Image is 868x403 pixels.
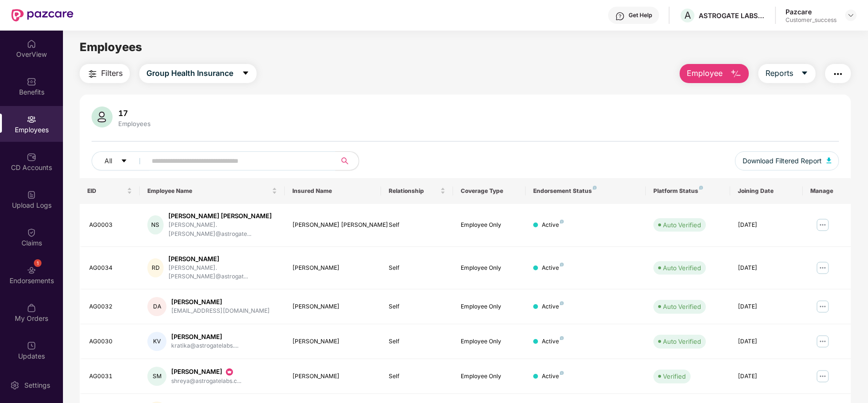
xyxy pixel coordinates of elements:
div: Auto Verified [663,220,701,230]
img: svg+xml;base64,PHN2ZyB4bWxucz0iaHR0cDovL3d3dy53My5vcmcvMjAwMC9zdmciIHdpZHRoPSI4IiBoZWlnaHQ9IjgiIH... [699,186,703,190]
img: svg+xml;base64,PHN2ZyBpZD0iRW1wbG95ZWVzIiB4bWxucz0iaHR0cDovL3d3dy53My5vcmcvMjAwMC9zdmciIHdpZHRoPS... [27,115,36,124]
div: [DATE] [738,264,795,273]
span: EID [87,187,125,195]
img: svg+xml;base64,PHN2ZyBpZD0iVXBkYXRlZCIgeG1sbnM9Imh0dHA6Ly93d3cudzMub3JnLzIwMDAvc3ZnIiB3aWR0aD0iMj... [27,341,36,350]
div: ASTROGATE LABS PRIVATE LIMITED [699,11,765,20]
img: svg+xml;base64,PHN2ZyB4bWxucz0iaHR0cDovL3d3dy53My5vcmcvMjAwMC9zdmciIHhtbG5zOnhsaW5rPSJodHRwOi8vd3... [730,68,742,80]
div: kratika@astrogatelabs.... [171,341,238,350]
img: svg+xml;base64,PHN2ZyBpZD0iSG9tZSIgeG1sbnM9Imh0dHA6Ly93d3cudzMub3JnLzIwMDAvc3ZnIiB3aWR0aD0iMjAiIG... [27,39,36,49]
span: Reports [765,67,793,79]
div: [PERSON_NAME] [PERSON_NAME] [168,212,277,221]
div: Endorsement Status [533,187,639,195]
div: Verified [663,371,686,381]
span: Group Health Insurance [146,67,233,79]
div: Customer_success [785,16,837,24]
div: Active [542,372,564,381]
div: AG0030 [89,337,132,346]
div: 17 [116,108,153,118]
span: Employee [687,67,723,79]
img: svg+xml;base64,PHN2ZyB4bWxucz0iaHR0cDovL3d3dy53My5vcmcvMjAwMC9zdmciIHhtbG5zOnhsaW5rPSJodHRwOi8vd3... [92,106,113,127]
div: AG0032 [89,302,132,311]
div: shreya@astrogatelabs.c... [171,377,241,386]
div: SM [147,367,166,386]
div: Self [389,372,446,381]
div: Employee Only [461,302,518,311]
th: Coverage Type [453,178,526,204]
div: [PERSON_NAME] [292,372,373,381]
span: caret-down [121,158,127,165]
div: DA [147,297,166,316]
div: [DATE] [738,337,795,346]
div: Employee Only [461,221,518,230]
img: svg+xml;base64,PHN2ZyB4bWxucz0iaHR0cDovL3d3dy53My5vcmcvMjAwMC9zdmciIHdpZHRoPSI4IiBoZWlnaHQ9IjgiIH... [560,371,564,375]
img: svg+xml;base64,PHN2ZyB4bWxucz0iaHR0cDovL3d3dy53My5vcmcvMjAwMC9zdmciIHdpZHRoPSIyNCIgaGVpZ2h0PSIyNC... [87,68,98,80]
img: svg+xml;base64,PHN2ZyB4bWxucz0iaHR0cDovL3d3dy53My5vcmcvMjAwMC9zdmciIHdpZHRoPSI4IiBoZWlnaHQ9IjgiIH... [560,263,564,266]
img: svg+xml;base64,PHN2ZyBpZD0iU2V0dGluZy0yMHgyMCIgeG1sbnM9Imh0dHA6Ly93d3cudzMub3JnLzIwMDAvc3ZnIiB3aW... [10,381,20,390]
img: svg+xml;base64,PHN2ZyB4bWxucz0iaHR0cDovL3d3dy53My5vcmcvMjAwMC9zdmciIHdpZHRoPSIyNCIgaGVpZ2h0PSIyNC... [832,68,844,80]
div: [PERSON_NAME] [168,255,277,264]
div: Active [542,221,564,230]
div: [PERSON_NAME] [171,367,241,377]
div: Platform Status [653,187,723,195]
div: AG0003 [89,221,132,230]
img: manageButton [815,217,830,233]
img: manageButton [815,299,830,314]
img: manageButton [815,260,830,276]
img: svg+xml;base64,PHN2ZyBpZD0iQmVuZWZpdHMiIHhtbG5zPSJodHRwOi8vd3d3LnczLm9yZy8yMDAwL3N2ZyIgd2lkdGg9Ij... [27,77,36,86]
div: Auto Verified [663,263,701,273]
img: svg+xml;base64,PHN2ZyB4bWxucz0iaHR0cDovL3d3dy53My5vcmcvMjAwMC9zdmciIHdpZHRoPSI4IiBoZWlnaHQ9IjgiIH... [560,220,564,223]
span: All [104,156,112,166]
div: [PERSON_NAME] [292,264,373,273]
img: svg+xml;base64,PHN2ZyBpZD0iVXBsb2FkX0xvZ3MiIGRhdGEtbmFtZT0iVXBsb2FkIExvZ3MiIHhtbG5zPSJodHRwOi8vd3... [27,190,36,200]
span: caret-down [242,69,249,78]
button: search [335,151,359,170]
div: Active [542,337,564,346]
span: A [684,10,691,21]
span: Employees [80,40,142,54]
div: [PERSON_NAME] [PERSON_NAME] [292,221,373,230]
img: svg+xml;base64,PHN2ZyB3aWR0aD0iMjAiIGhlaWdodD0iMjAiIHZpZXdCb3g9IjAgMCAyMCAyMCIgZmlsbD0ibm9uZSIgeG... [225,367,234,377]
div: Active [542,302,564,311]
img: svg+xml;base64,PHN2ZyB4bWxucz0iaHR0cDovL3d3dy53My5vcmcvMjAwMC9zdmciIHdpZHRoPSI4IiBoZWlnaHQ9IjgiIH... [560,336,564,340]
th: EID [80,178,140,204]
img: svg+xml;base64,PHN2ZyBpZD0iQ0RfQWNjb3VudHMiIGRhdGEtbmFtZT0iQ0QgQWNjb3VudHMiIHhtbG5zPSJodHRwOi8vd3... [27,152,36,162]
span: Relationship [389,187,439,195]
img: svg+xml;base64,PHN2ZyBpZD0iTXlfT3JkZXJzIiBkYXRhLW5hbWU9Ik15IE9yZGVycyIgeG1sbnM9Imh0dHA6Ly93d3cudz... [27,303,36,313]
div: [PERSON_NAME] [171,297,270,307]
div: Auto Verified [663,302,701,311]
div: Employee Only [461,372,518,381]
div: [DATE] [738,302,795,311]
div: Auto Verified [663,337,701,346]
th: Employee Name [140,178,284,204]
img: svg+xml;base64,PHN2ZyBpZD0iRHJvcGRvd24tMzJ4MzIiIHhtbG5zPSJodHRwOi8vd3d3LnczLm9yZy8yMDAwL3N2ZyIgd2... [847,11,855,19]
div: 1 [34,259,41,267]
span: Employee Name [147,187,269,195]
div: [PERSON_NAME] [292,337,373,346]
img: svg+xml;base64,PHN2ZyBpZD0iQ2xhaW0iIHhtbG5zPSJodHRwOi8vd3d3LnczLm9yZy8yMDAwL3N2ZyIgd2lkdGg9IjIwIi... [27,228,36,237]
th: Manage [803,178,851,204]
span: search [335,157,354,165]
img: svg+xml;base64,PHN2ZyB4bWxucz0iaHR0cDovL3d3dy53My5vcmcvMjAwMC9zdmciIHdpZHRoPSI4IiBoZWlnaHQ9IjgiIH... [593,186,597,190]
div: Pazcare [785,7,837,16]
div: [PERSON_NAME] [292,302,373,311]
div: Get Help [629,11,652,19]
button: Reportscaret-down [758,64,816,83]
div: Employees [116,120,153,127]
div: [PERSON_NAME].[PERSON_NAME]@astrogat... [168,264,277,282]
button: Group Health Insurancecaret-down [139,64,257,83]
span: Filters [101,67,123,79]
th: Joining Date [730,178,803,204]
div: Employee Only [461,264,518,273]
th: Insured Name [285,178,381,204]
div: Employee Only [461,337,518,346]
button: Download Filtered Report [735,151,839,170]
button: Filters [80,64,130,83]
div: Self [389,337,446,346]
img: New Pazcare Logo [11,9,73,21]
div: KV [147,332,166,351]
span: Download Filtered Report [743,156,822,166]
div: AG0034 [89,264,132,273]
button: Employee [680,64,749,83]
img: svg+xml;base64,PHN2ZyBpZD0iRW5kb3JzZW1lbnRzIiB4bWxucz0iaHR0cDovL3d3dy53My5vcmcvMjAwMC9zdmciIHdpZH... [27,265,36,275]
div: Self [389,221,446,230]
